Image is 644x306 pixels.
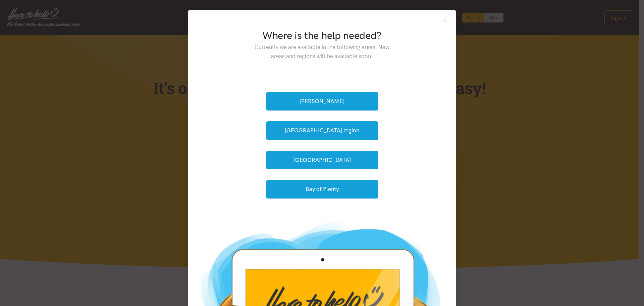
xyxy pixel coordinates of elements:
[266,180,378,199] button: Bay of Plenty
[266,92,378,111] button: [PERSON_NAME]
[266,121,378,140] button: [GEOGRAPHIC_DATA] region
[249,43,394,61] p: Currently we are available in the following areas. New areas and regions will be available soon.
[442,18,448,24] button: Close
[266,151,378,169] button: [GEOGRAPHIC_DATA]
[249,29,394,43] h2: Where is the help needed?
